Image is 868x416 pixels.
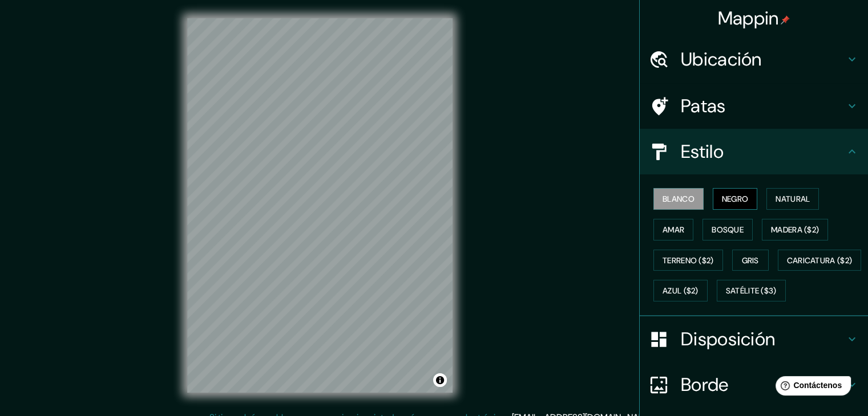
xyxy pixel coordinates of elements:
font: Satélite ($3) [726,286,777,296]
div: Ubicación [640,36,868,82]
canvas: Mapa [187,18,453,393]
font: Negro [722,194,749,204]
div: Estilo [640,129,868,174]
button: Caricatura ($2) [778,250,862,271]
font: Madera ($2) [771,225,819,235]
div: Patas [640,83,868,129]
button: Gris [732,250,769,271]
img: pin-icon.png [781,15,790,25]
button: Amar [653,219,693,240]
button: Madera ($2) [762,219,828,240]
font: Amar [663,225,684,235]
font: Azul ($2) [663,286,699,296]
button: Negro [713,188,758,210]
button: Natural [766,188,819,210]
div: Disposición [640,316,868,362]
font: Caricatura ($2) [787,255,853,266]
button: Bosque [703,219,753,240]
font: Natural [776,194,810,204]
font: Patas [681,94,726,118]
font: Bosque [712,225,744,235]
div: Borde [640,362,868,407]
font: Terreno ($2) [663,255,714,266]
iframe: Lanzador de widgets de ayuda [766,372,855,403]
font: Blanco [663,194,695,204]
font: Gris [742,255,759,266]
font: Disposición [681,327,775,351]
button: Blanco [653,188,704,210]
button: Activar o desactivar atribución [433,373,447,387]
font: Estilo [681,140,724,164]
button: Azul ($2) [653,280,708,301]
font: Mappin [718,6,779,30]
font: Borde [681,373,729,397]
font: Ubicación [681,47,762,71]
button: Terreno ($2) [653,250,723,271]
button: Satélite ($3) [717,280,786,301]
